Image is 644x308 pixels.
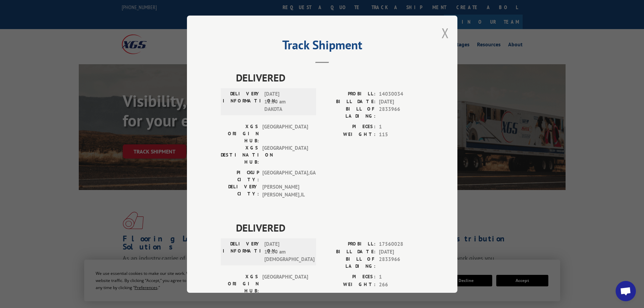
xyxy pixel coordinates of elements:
[322,273,376,281] label: PIECES:
[221,183,259,198] label: DELIVERY CITY:
[379,131,424,138] span: 115
[379,123,424,131] span: 1
[379,281,424,288] span: 266
[379,240,424,248] span: 17560028
[379,105,424,120] span: 2833966
[322,256,376,270] label: BILL OF LADING:
[322,105,376,120] label: BILL OF LADING:
[262,183,308,198] span: [PERSON_NAME] [PERSON_NAME] , IL
[322,248,376,256] label: BILL DATE:
[221,40,424,53] h2: Track Shipment
[223,240,261,263] label: DELIVERY INFORMATION:
[262,123,308,144] span: [GEOGRAPHIC_DATA]
[322,90,376,98] label: PROBILL:
[221,123,259,144] label: XGS ORIGIN HUB:
[322,240,376,248] label: PROBILL:
[322,131,376,138] label: WEIGHT:
[264,90,310,113] span: [DATE] 11:30 am DAKOTA
[379,98,424,105] span: [DATE]
[223,90,261,113] label: DELIVERY INFORMATION:
[264,240,310,263] span: [DATE] 11:00 am [DEMOGRAPHIC_DATA]
[221,273,259,294] label: XGS ORIGIN HUB:
[322,281,376,288] label: WEIGHT:
[442,24,449,42] button: Close modal
[236,220,424,235] span: DELIVERED
[379,90,424,98] span: 14030034
[379,256,424,270] span: 2833966
[262,273,308,294] span: [GEOGRAPHIC_DATA]
[221,144,259,166] label: XGS DESTINATION HUB:
[262,169,308,183] span: [GEOGRAPHIC_DATA] , GA
[236,70,424,85] span: DELIVERED
[616,281,636,301] a: Open chat
[221,169,259,183] label: PICKUP CITY:
[322,123,376,131] label: PIECES:
[379,273,424,281] span: 1
[322,98,376,105] label: BILL DATE:
[379,248,424,256] span: [DATE]
[262,144,308,166] span: [GEOGRAPHIC_DATA]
